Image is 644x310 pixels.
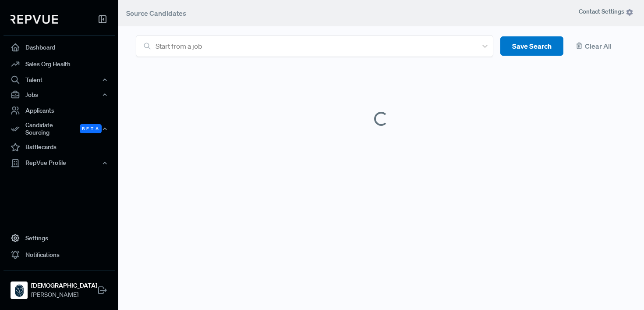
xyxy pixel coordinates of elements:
[31,290,97,299] span: [PERSON_NAME]
[4,139,115,156] a: Battlecards
[12,283,26,297] img: Samsara
[4,39,115,56] a: Dashboard
[4,72,115,87] button: Talent
[80,124,102,133] span: Beta
[11,15,58,24] img: RepVue
[4,56,115,72] a: Sales Org Health
[4,246,115,263] a: Notifications
[570,36,626,56] button: Clear All
[4,119,115,139] div: Candidate Sourcing
[31,281,97,290] strong: [DEMOGRAPHIC_DATA]
[579,7,633,16] span: Contact Settings
[126,9,186,18] span: Source Candidates
[500,36,563,56] button: Save Search
[4,230,115,246] a: Settings
[4,270,115,303] a: Samsara[DEMOGRAPHIC_DATA][PERSON_NAME]
[4,156,115,171] button: RepVue Profile
[4,119,115,139] button: Candidate Sourcing Beta
[4,102,115,119] a: Applicants
[4,87,115,102] button: Jobs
